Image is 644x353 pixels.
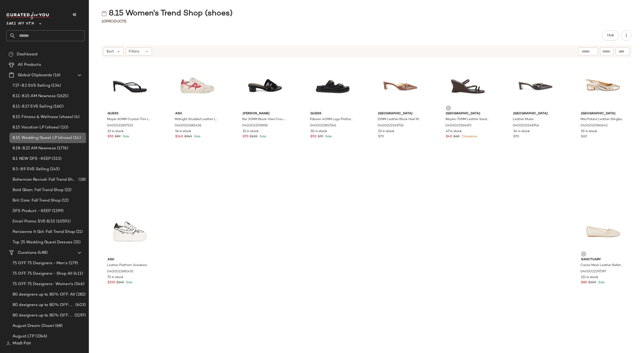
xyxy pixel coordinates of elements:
span: Email Promo SVS 8/15 [13,219,55,225]
span: (10591) [55,219,71,225]
span: [GEOGRAPHIC_DATA] [513,111,558,116]
span: Guess [310,111,355,116]
span: (4) [73,114,79,120]
span: (145) [49,166,60,172]
span: $60 [581,134,587,139]
span: (2197) [73,313,86,319]
span: Illie 30MM Block-Heel Croc-Embossed Sandals [242,117,287,122]
span: Bold Glam: Fall Trend Shop [13,187,64,193]
span: 0400022149736 [378,123,403,128]
span: All Products [18,62,41,68]
span: 75 OFF 75 Designers - Men's [13,260,68,266]
span: Brit Core: Fall Trend Shop [13,198,61,204]
span: (346) [73,281,84,287]
span: 34 in stock [513,129,530,134]
span: 75 OFF 75 Designers - Shop All [13,271,72,277]
span: Global Clipboards [18,72,52,78]
span: Sale [597,281,605,284]
img: 0400022149736 [374,61,427,109]
span: $120 [250,134,258,139]
span: Ash [107,257,152,262]
span: Top 25 Wedding Guest Dresses [13,239,72,245]
span: 0400022564673 [445,123,471,128]
span: (14) [72,135,81,141]
div: 8.15 Women's Trend Shop (shoes) [101,8,232,19]
span: August LTP [13,333,34,339]
span: 72 in stock [107,275,123,280]
span: (282) [75,292,86,298]
span: Guess [107,111,152,116]
span: (25) [72,239,81,245]
span: $79 [318,134,323,139]
span: [GEOGRAPHIC_DATA] [378,111,423,116]
span: Parisienne It Girl: Fall Trend Shop [13,229,75,235]
img: svg%3e [447,107,450,110]
span: $70 [513,134,519,139]
span: 0400022148746 [513,123,539,128]
button: Hub [602,30,619,41]
span: $150 [107,280,115,285]
span: 75 OFF 75 Designers- Women's [13,281,73,287]
span: 7.27-8.2 SVS Selling [13,83,50,89]
span: $60 [453,134,460,139]
span: $70 [378,134,384,139]
span: Waylen 70MM Leather Sandals [445,117,490,122]
span: 8.15 Vacation LP (shoes) [13,125,59,131]
span: 8.15 Fitness & Wellness (shoes) [13,114,73,120]
span: Filters [129,49,139,54]
img: 0400022681435 [103,207,156,255]
span: 0400022591918 [242,123,268,128]
img: 0400022591918_BLACK [238,61,291,109]
span: 80 designers up to 80% OFF: Men's [13,302,74,308]
span: $245 [116,280,124,285]
span: 0400020963442 [580,123,608,128]
span: (179) [68,260,78,266]
span: 0400022857232 [107,123,133,128]
span: Mila Patent Leather Slingback Pumps [580,117,625,122]
span: Sale [122,135,129,138]
span: 8.18-8.22 AM Newness [13,145,56,151]
span: $70 [243,134,249,139]
span: (12) [61,198,69,204]
span: (134) [50,83,61,89]
span: (1776) [56,145,68,151]
span: 8.15 Wedding Guest LP (shoes) [13,135,72,141]
span: Bohemian Revival: Fall Trend Shop [13,177,77,183]
span: (603) [74,302,86,308]
img: 0400022857246_BLACK [306,61,359,109]
span: [GEOGRAPHIC_DATA] [581,111,625,116]
span: Leather Mules [513,117,534,122]
span: 0400022681435 [107,269,133,274]
span: (1299) [51,208,64,214]
img: 0400022857232_BLACK [103,61,156,109]
span: $89 [115,134,121,139]
span: (160) [52,104,64,110]
span: (513) [51,156,61,162]
span: Sale [259,135,266,138]
span: 8.3-8.9 SVS Selling [13,166,49,172]
img: 0400022297397_WARMGOLD [577,207,630,255]
span: 22 in stock [107,129,124,134]
span: [GEOGRAPHIC_DATA] [446,111,490,116]
span: 8.11-8.17 SVS Selling [13,104,52,110]
span: Dashboard [17,51,37,57]
span: Clearance [461,135,477,138]
span: (22) [64,187,72,193]
span: (488) [37,250,48,256]
span: Fabulon 40MM Logo Platform Sandals [310,117,354,122]
img: 0400022564673_BROWNLEATHER [442,61,494,109]
span: (21) [75,229,83,235]
span: 47 in stock [446,129,462,134]
span: Sanctuary [581,257,625,262]
span: $109 [588,280,596,285]
span: Madi Fair [13,340,31,347]
span: 0400022297397 [580,269,606,274]
img: 0400022681428_WHITERED [171,61,224,109]
span: $50 [107,134,114,139]
span: $140 [175,134,183,139]
span: Sale [125,281,133,284]
span: 25 in stock [378,129,394,134]
img: svg%3e [101,11,107,16]
span: $245 [184,134,192,139]
img: 0400020963442_PLATINO [577,61,630,109]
